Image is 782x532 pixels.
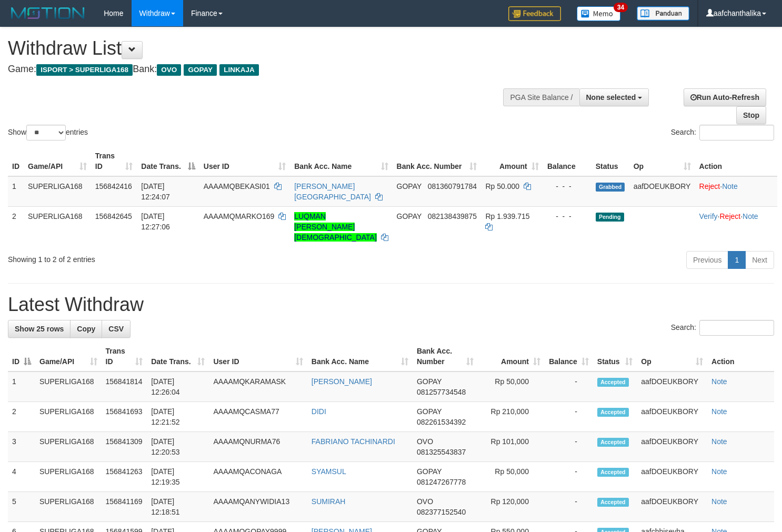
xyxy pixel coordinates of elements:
[711,437,727,446] a: Note
[722,182,738,190] a: Note
[199,146,290,176] th: User ID: activate to sort column ascending
[547,211,587,222] div: - - -
[8,125,88,140] label: Show entries
[485,212,529,220] span: Rp 1.939.715
[719,212,740,220] a: Reject
[35,462,102,492] td: SUPERLIGA168
[147,402,209,432] td: [DATE] 12:21:52
[147,462,209,492] td: [DATE] 12:19:35
[695,176,777,207] td: ·
[637,432,707,462] td: aafDOEUKBORY
[508,6,561,21] img: Feedback.jpg
[417,407,442,416] span: GOPAY
[184,64,217,76] span: GOPAY
[290,146,392,176] th: Bank Acc. Name: activate to sort column ascending
[209,402,307,432] td: AAAAMQCASMA77
[8,294,774,315] h1: Latest Withdraw
[209,342,307,372] th: User ID: activate to sort column ascending
[711,497,727,506] a: Note
[102,372,147,402] td: 156841814
[137,146,199,176] th: Date Trans.: activate to sort column descending
[8,432,35,462] td: 3
[545,492,593,522] td: -
[597,438,629,447] span: Accepted
[695,206,777,247] td: · ·
[102,462,147,492] td: 156841263
[478,402,545,432] td: Rp 210,000
[219,64,259,76] span: LINKAJA
[417,377,442,386] span: GOPAY
[728,251,746,269] a: 1
[312,497,346,506] a: SUMIRAH
[478,372,545,402] td: Rp 50,000
[699,182,720,190] a: Reject
[8,5,88,21] img: MOTION_logo.png
[141,182,170,201] span: [DATE] 12:24:07
[637,6,689,21] img: panduan.png
[102,492,147,522] td: 156841169
[397,212,422,220] span: GOPAY
[417,497,433,506] span: OVO
[545,432,593,462] td: -
[629,146,695,176] th: Op: activate to sort column ascending
[637,492,707,522] td: aafDOEUKBORY
[699,125,774,140] input: Search:
[503,88,579,106] div: PGA Site Balance /
[637,372,707,402] td: aafDOEUKBORY
[204,182,270,190] span: AAAAMQBEKASI01
[312,467,346,476] a: SYAMSUL
[428,212,477,220] span: Copy 082138439875 to clipboard
[637,402,707,432] td: aafDOEUKBORY
[591,146,629,176] th: Status
[8,320,71,338] a: Show 25 rows
[481,146,543,176] th: Amount: activate to sort column ascending
[397,182,422,190] span: GOPAY
[579,88,649,106] button: None selected
[637,462,707,492] td: aafDOEUKBORY
[147,492,209,522] td: [DATE] 12:18:51
[312,377,372,386] a: [PERSON_NAME]
[671,125,774,140] label: Search:
[35,492,102,522] td: SUPERLIGA168
[478,462,545,492] td: Rp 50,000
[8,64,511,75] h4: Game: Bank:
[417,448,466,456] span: Copy 081325543837 to clipboard
[596,213,624,222] span: Pending
[686,251,728,269] a: Previous
[102,432,147,462] td: 156841309
[707,342,774,372] th: Action
[204,212,275,220] span: AAAAMQMARKO169
[147,342,209,372] th: Date Trans.: activate to sort column ascending
[478,492,545,522] td: Rp 120,000
[209,372,307,402] td: AAAAMQKARAMASK
[95,212,132,220] span: 156842645
[209,492,307,522] td: AAAAMQANYWIDIA13
[26,125,66,140] select: Showentries
[8,146,24,176] th: ID
[8,176,24,207] td: 1
[8,38,511,59] h1: Withdraw List
[95,182,132,190] span: 156842416
[24,176,91,207] td: SUPERLIGA168
[108,325,124,333] span: CSV
[586,93,636,102] span: None selected
[597,498,629,507] span: Accepted
[597,468,629,477] span: Accepted
[8,402,35,432] td: 2
[596,183,625,192] span: Grabbed
[597,378,629,387] span: Accepted
[77,325,95,333] span: Copy
[209,462,307,492] td: AAAAMQACONAGA
[91,146,137,176] th: Trans ID: activate to sort column ascending
[141,212,170,231] span: [DATE] 12:27:06
[147,372,209,402] td: [DATE] 12:26:04
[417,388,466,396] span: Copy 081257734548 to clipboard
[699,320,774,336] input: Search:
[209,432,307,462] td: AAAAMQNURMA76
[36,64,133,76] span: ISPORT > SUPERLIGA168
[743,212,758,220] a: Note
[597,408,629,417] span: Accepted
[15,325,64,333] span: Show 25 rows
[637,342,707,372] th: Op: activate to sort column ascending
[545,342,593,372] th: Balance: activate to sort column ascending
